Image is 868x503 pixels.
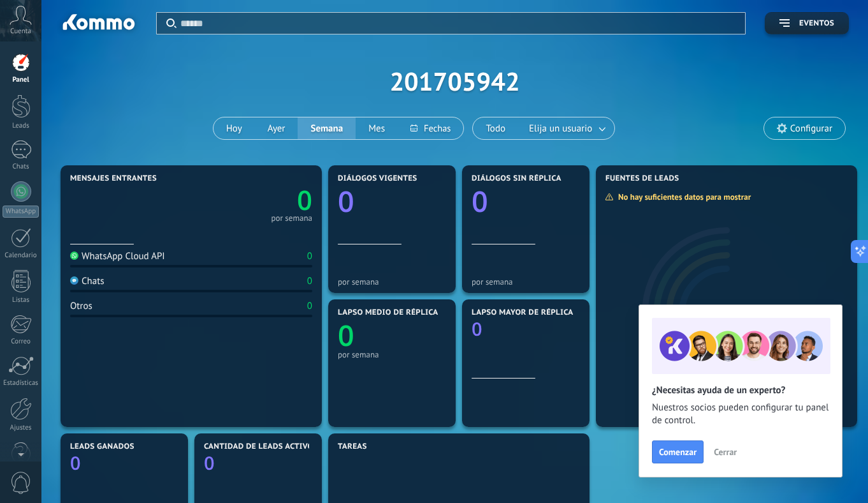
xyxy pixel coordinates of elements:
[298,117,356,139] button: Semana
[271,215,312,221] div: por semana
[307,250,312,262] div: 0
[70,276,78,285] img: Chats
[472,174,561,183] span: Diálogos sin réplica
[3,296,40,304] div: Listas
[790,123,832,134] span: Configurar
[473,117,518,139] button: Todo
[652,384,829,396] h2: ¿Necesitas ayuda de un experto?
[526,120,595,137] span: Elija un usuario
[605,174,679,183] span: Fuentes de leads
[518,117,614,139] button: Elija un usuario
[338,277,446,287] div: por semana
[765,12,849,34] button: Eventos
[714,447,737,456] span: Cerrar
[70,250,165,262] div: WhatsApp Cloud API
[3,76,40,84] div: Panel
[204,451,215,476] text: 0
[605,191,760,202] div: No hay suficientes datos para mostrar
[472,317,482,342] text: 0
[472,308,573,317] span: Lapso mayor de réplica
[10,27,31,36] span: Cuenta
[356,117,398,139] button: Mes
[338,174,417,183] span: Diálogos vigentes
[307,300,312,312] div: 0
[191,182,312,218] a: 0
[255,117,298,139] button: Ayer
[297,182,312,218] text: 0
[708,442,742,462] button: Cerrar
[70,442,134,451] span: Leads ganados
[338,442,367,451] span: Tareas
[338,182,354,221] text: 0
[70,300,92,312] div: Otros
[3,163,40,171] div: Chats
[70,174,157,183] span: Mensajes entrantes
[398,117,463,139] button: Fechas
[3,251,40,260] div: Calendario
[472,277,580,287] div: por semana
[799,19,834,28] span: Eventos
[70,275,105,287] div: Chats
[3,206,39,218] div: WhatsApp
[652,440,704,463] button: Comenzar
[70,451,81,476] text: 0
[3,424,40,432] div: Ajustes
[3,338,40,346] div: Correo
[3,379,40,387] div: Estadísticas
[3,122,40,130] div: Leads
[213,117,255,139] button: Hoy
[659,447,697,456] span: Comenzar
[338,308,438,317] span: Lapso medio de réplica
[652,402,829,427] span: Nuestros socios pueden configurar tu panel de control.
[472,182,488,221] text: 0
[338,350,446,359] div: por semana
[338,316,354,355] text: 0
[307,275,312,287] div: 0
[204,442,318,451] span: Cantidad de leads activos
[70,251,78,260] img: WhatsApp Cloud API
